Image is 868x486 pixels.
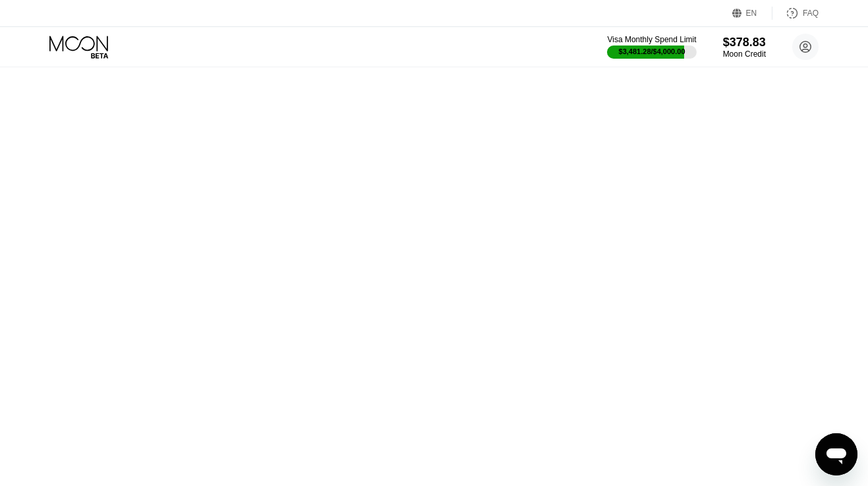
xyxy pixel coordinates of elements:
[723,36,766,49] div: $378.83
[746,9,757,18] div: EN
[723,36,766,59] div: $378.83Moon Credit
[815,433,857,475] iframe: Кнопка запуска окна обмена сообщениями
[607,35,696,59] div: Visa Monthly Spend Limit$3,481.28/$4,000.00
[607,35,696,44] div: Visa Monthly Spend Limit
[803,9,819,18] div: FAQ
[723,49,766,59] div: Moon Credit
[772,7,819,20] div: FAQ
[619,47,685,55] div: $3,481.28 / $4,000.00
[732,7,772,20] div: EN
